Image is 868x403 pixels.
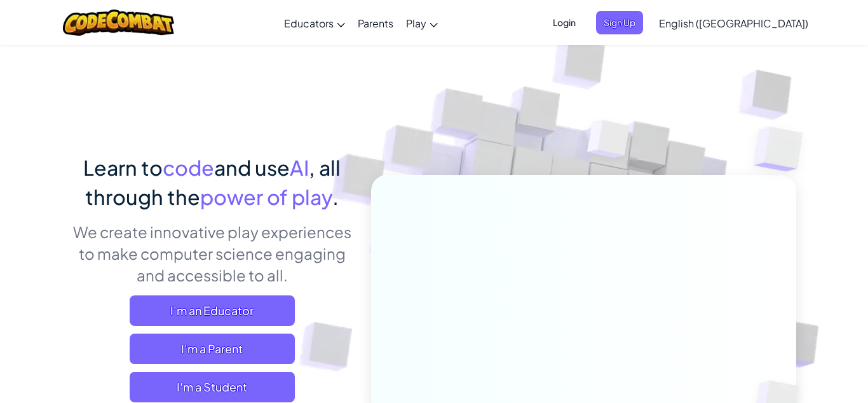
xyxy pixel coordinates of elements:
[728,95,838,203] img: Overlap cubes
[596,11,643,34] button: Sign Up
[332,184,339,209] span: .
[130,372,295,402] button: I'm a Student
[284,17,334,30] span: Educators
[406,17,426,30] span: Play
[130,295,295,326] a: I'm an Educator
[130,334,295,364] a: I'm a Parent
[400,6,444,40] a: Play
[214,155,290,180] span: and use
[653,6,815,40] a: English ([GEOGRAPHIC_DATA])
[290,155,309,180] span: AI
[72,221,352,286] p: We create innovative play experiences to make computer science engaging and accessible to all.
[545,11,583,34] button: Login
[659,17,808,30] span: English ([GEOGRAPHIC_DATA])
[200,184,332,209] span: power of play
[564,95,655,190] img: Overlap cubes
[83,155,163,180] span: Learn to
[278,6,351,40] a: Educators
[351,6,400,40] a: Parents
[163,155,214,180] span: code
[63,10,174,36] img: CodeCombat logo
